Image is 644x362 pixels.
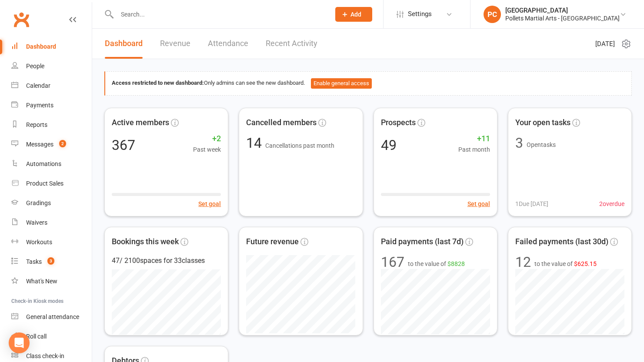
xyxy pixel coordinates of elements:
[515,236,608,248] span: Failed payments (last 30d)
[408,259,465,269] span: to the value of
[26,219,47,226] div: Waivers
[11,193,92,213] a: Gradings
[599,199,624,209] span: 2 overdue
[381,236,464,248] span: Paid payments (last 7d)
[26,141,53,148] div: Messages
[505,7,620,14] div: [GEOGRAPHIC_DATA]
[246,135,265,151] span: 14
[208,29,248,59] a: Attendance
[26,313,79,320] div: General attendance
[10,9,32,30] a: Clubworx
[112,78,625,89] div: Only admins can see the new dashboard.
[11,96,92,115] a: Payments
[11,327,92,346] a: Roll call
[527,141,556,148] span: Open tasks
[595,39,615,49] span: [DATE]
[112,80,204,86] strong: Access restricted to new dashboard:
[112,116,169,129] span: Active members
[11,76,92,96] a: Calendar
[26,199,51,206] div: Gradings
[26,258,42,265] div: Tasks
[26,43,56,50] div: Dashboard
[515,116,571,129] span: Your open tasks
[266,29,317,59] a: Recent Activity
[26,63,44,70] div: People
[26,278,57,285] div: What's New
[11,252,92,272] a: Tasks 3
[26,82,50,89] div: Calendar
[311,78,372,89] button: Enable general access
[534,259,597,269] span: to the value of
[515,199,548,209] span: 1 Due [DATE]
[26,180,63,187] div: Product Sales
[335,7,372,22] button: Add
[515,136,523,150] div: 3
[112,255,221,266] div: 47 / 2100 spaces for 33 classes
[458,133,490,145] span: +11
[114,8,324,20] input: Search...
[11,232,92,252] a: Workouts
[505,14,620,22] div: Pollets Martial Arts - [GEOGRAPHIC_DATA]
[381,255,404,269] div: 167
[408,4,432,24] span: Settings
[11,213,92,232] a: Waivers
[11,154,92,174] a: Automations
[265,142,334,149] span: Cancellations past month
[467,199,490,209] button: Set goal
[198,199,221,209] button: Set goal
[11,37,92,56] a: Dashboard
[11,307,92,327] a: General attendance kiosk mode
[26,102,53,109] div: Payments
[11,56,92,76] a: People
[26,352,64,359] div: Class check-in
[59,140,66,147] span: 2
[160,29,190,59] a: Revenue
[193,133,221,145] span: +2
[26,121,47,128] div: Reports
[11,174,92,193] a: Product Sales
[246,116,317,129] span: Cancelled members
[11,115,92,135] a: Reports
[112,138,135,152] div: 367
[112,236,179,248] span: Bookings this week
[193,145,221,154] span: Past week
[246,236,299,248] span: Future revenue
[105,29,143,59] a: Dashboard
[381,116,416,129] span: Prospects
[9,332,30,353] div: Open Intercom Messenger
[26,160,61,167] div: Automations
[574,260,597,267] span: $625.15
[350,11,361,18] span: Add
[11,272,92,291] a: What's New
[447,260,465,267] span: $8828
[515,255,531,269] div: 12
[26,333,47,340] div: Roll call
[47,257,54,265] span: 3
[484,6,501,23] div: PC
[26,239,52,246] div: Workouts
[381,138,397,152] div: 49
[458,145,490,154] span: Past month
[11,135,92,154] a: Messages 2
